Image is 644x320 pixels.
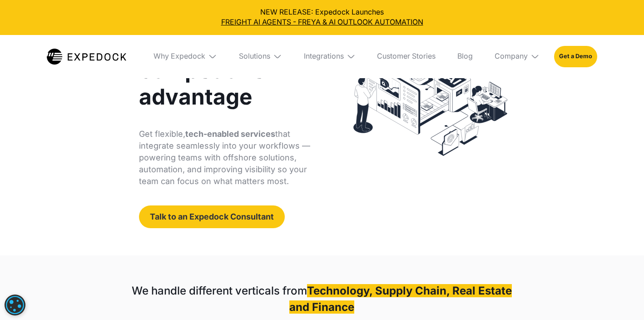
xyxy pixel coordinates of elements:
a: Customer Stories [370,35,443,79]
strong: tech-enabled services [185,129,275,139]
a: Talk to an Expedock Consultant [139,205,285,228]
div: Integrations [304,52,344,61]
div: Solutions [232,35,289,79]
a: FREIGHT AI AGENTS - FREYA & AI OUTLOOK AUTOMATION [7,17,637,27]
div: Company [487,35,547,79]
div: Why Expedock [146,35,224,79]
a: Get a Demo [554,46,597,67]
iframe: Chat Widget [599,276,644,320]
div: Why Expedock [154,52,205,61]
strong: Technology, Supply Chain, Real Estate and Finance [289,284,512,314]
div: Solutions [239,52,270,61]
p: Get flexible, that integrate seamlessly into your workflows — powering teams with offshore soluti... [139,128,312,187]
div: Company [495,52,528,61]
strong: We handle different verticals from [132,284,307,297]
div: NEW RELEASE: Expedock Launches [7,7,637,28]
div: Integrations [297,35,363,79]
a: Blog [450,35,480,79]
